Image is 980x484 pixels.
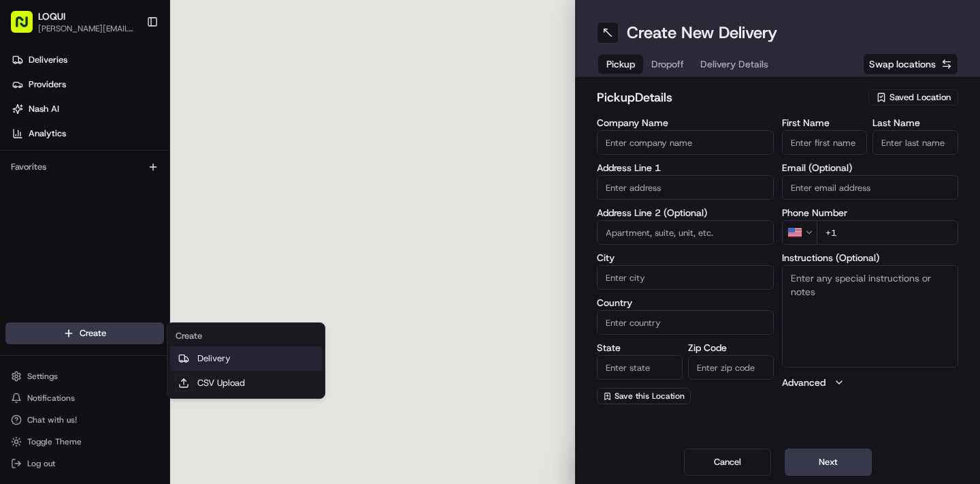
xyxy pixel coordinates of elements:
[129,198,218,211] span: API Documentation
[80,327,106,339] span: Create
[597,88,860,107] h2: pickup Details
[688,343,774,352] label: Zip Code
[889,91,951,104] span: Saved Location
[170,371,322,395] a: CSV Upload
[684,449,771,476] button: Cancel
[29,54,67,66] span: Deliveries
[782,130,868,155] input: Enter first name
[597,265,774,290] input: Enter city
[615,391,685,402] span: Save this Location
[14,55,248,76] p: Welcome 👋
[38,23,135,34] span: [PERSON_NAME][EMAIL_ADDRESS][DOMAIN_NAME]
[782,376,826,389] label: Advanced
[110,192,224,217] a: 💻API Documentation
[29,127,66,140] span: Analytics
[14,14,41,41] img: Nash
[606,57,635,71] span: Pickup
[27,414,77,425] span: Chat with us!
[597,163,774,172] label: Address Line 1
[597,298,774,307] label: Country
[597,208,774,217] label: Address Line 2 (Optional)
[782,163,959,172] label: Email (Optional)
[135,231,165,241] span: Pylon
[597,130,774,155] input: Enter company name
[700,57,768,71] span: Delivery Details
[27,436,82,447] span: Toggle Theme
[782,118,868,127] label: First Name
[231,134,248,151] button: Start new chat
[27,371,58,382] span: Settings
[5,156,164,178] div: Favorites
[597,175,774,200] input: Enter address
[29,103,59,115] span: Nash AI
[115,199,126,210] div: 💻
[46,130,223,144] div: Start new chat
[14,130,38,155] img: 1736555255976-a54dd68f-1ca7-489b-9aae-adbdc363a1c4
[597,220,774,245] input: Apartment, suite, unit, etc.
[627,22,777,44] h1: Create New Delivery
[872,118,958,127] label: Last Name
[872,130,958,155] input: Enter last name
[8,192,110,217] a: 📗Knowledge Base
[46,144,172,155] div: We're available if you need us!
[38,10,65,23] span: LOQUI
[597,355,683,380] input: Enter state
[597,118,774,127] label: Company Name
[782,175,959,200] input: Enter email address
[782,253,959,262] label: Instructions (Optional)
[782,208,959,217] label: Phone Number
[651,57,684,71] span: Dropoff
[688,355,774,380] input: Enter zip code
[29,78,66,91] span: Providers
[597,310,774,335] input: Enter country
[170,326,322,346] div: Create
[817,220,959,245] input: Enter phone number
[597,343,683,352] label: State
[869,57,936,71] span: Swap locations
[170,346,322,371] a: Delivery
[14,199,24,210] div: 📗
[35,88,225,102] input: Clear
[27,198,104,211] span: Knowledge Base
[27,393,75,404] span: Notifications
[96,230,165,241] a: Powered byPylon
[597,253,774,262] label: City
[27,458,55,469] span: Log out
[785,449,872,476] button: Next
